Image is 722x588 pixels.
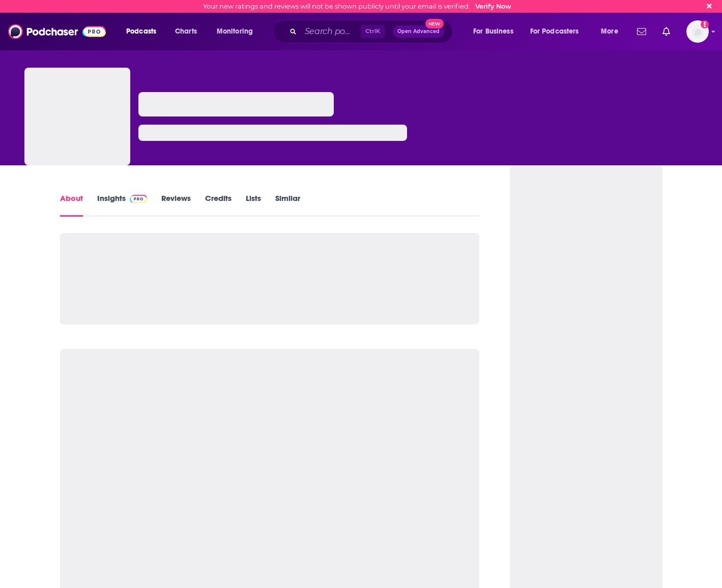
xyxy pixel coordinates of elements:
[686,20,709,43] button: Show profile menu
[217,24,253,39] span: Monitoring
[210,23,266,40] button: open menu
[524,23,594,40] button: open menu
[701,20,709,28] svg: Email not verified
[466,23,526,40] button: open menu
[425,19,444,28] span: New
[686,20,709,43] img: User Profile
[282,20,463,43] div: Search podcasts, credits, & more...
[397,29,440,34] span: Open Advanced
[393,25,444,38] button: Open AdvancedNew
[361,25,385,38] span: Ctrl K
[594,23,631,40] button: open menu
[130,195,148,203] img: Podchaser Pro
[601,24,618,39] span: More
[168,23,203,40] a: Charts
[633,23,650,40] a: Show notifications dropdown
[203,3,511,10] div: Your new ratings and reviews will not be shown publicly until your email is verified.
[301,23,361,40] input: Search podcasts, credits, & more...
[275,193,300,217] a: Similar
[175,24,197,39] span: Charts
[658,23,674,40] a: Show notifications dropdown
[60,193,83,217] a: About
[205,193,232,217] a: Credits
[246,193,261,217] a: Lists
[97,193,148,217] a: InsightsPodchaser Pro
[119,23,169,40] button: open menu
[530,24,579,39] span: For Podcasters
[686,20,709,43] span: Logged in as carlosrosario
[475,3,511,10] a: Verify Now
[473,24,513,39] span: For Business
[161,193,191,217] a: Reviews
[8,22,106,41] img: Podchaser - Follow, Share and Rate Podcasts
[126,24,156,39] span: Podcasts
